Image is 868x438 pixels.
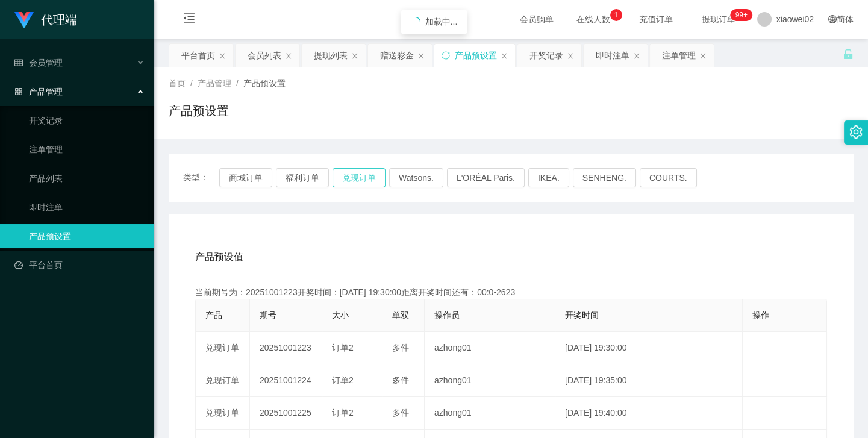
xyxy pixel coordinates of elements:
span: 多件 [392,408,409,418]
img: logo.9652507e.png [14,12,34,29]
i: 图标: close [219,52,226,60]
td: 20251001223 [250,332,322,364]
div: 即时注单 [596,44,629,67]
sup: 1210 [731,9,752,21]
a: 图标: dashboard平台首页 [14,253,145,277]
button: IKEA. [528,168,569,187]
span: 产品预设值 [195,250,243,264]
td: [DATE] 19:35:00 [555,364,743,397]
div: 开奖记录 [529,44,563,67]
td: 20251001225 [250,397,322,430]
td: azhong01 [425,364,555,397]
td: 20251001224 [250,364,322,397]
div: 当前期号为：20251001223开奖时间：[DATE] 19:30:00距离开奖时间还有：00:0-2623 [195,286,827,299]
button: L'ORÉAL Paris. [447,168,525,187]
span: 会员管理 [14,58,63,67]
td: [DATE] 19:40:00 [555,397,743,430]
span: 订单2 [332,408,354,418]
td: 兑现订单 [196,397,250,430]
a: 产品列表 [29,166,145,190]
i: 图标: appstore-o [14,87,23,96]
i: 图标: sync [442,51,450,60]
span: 产品 [205,310,222,320]
i: 图标: close [567,52,574,60]
span: / [236,78,239,88]
span: 产品管理 [198,78,231,88]
span: 多件 [392,375,409,385]
i: 图标: global [828,15,837,23]
span: 多件 [392,343,409,352]
span: 期号 [260,310,276,320]
div: 会员列表 [248,44,281,67]
span: 单双 [392,310,409,320]
span: 订单2 [332,343,354,352]
span: 操作员 [434,310,460,320]
i: 图标: close [285,52,292,60]
div: 平台首页 [181,44,215,67]
i: 图标: close [699,52,707,60]
button: 商城订单 [219,168,272,187]
div: 赠送彩金 [380,44,414,67]
td: azhong01 [425,397,555,430]
i: 图标: close [351,52,358,60]
button: Watsons. [389,168,443,187]
sup: 1 [610,9,622,21]
h1: 代理端 [41,1,77,39]
td: [DATE] 19:30:00 [555,332,743,364]
span: 操作 [752,310,769,320]
button: SENHENG. [573,168,636,187]
a: 注单管理 [29,137,145,161]
span: 加载中... [425,17,458,27]
i: 图标: menu-fold [169,1,210,39]
div: 提现列表 [314,44,348,67]
span: 大小 [332,310,349,320]
span: 提现订单 [696,15,742,23]
div: 注单管理 [662,44,696,67]
button: COURTS. [640,168,697,187]
td: 兑现订单 [196,364,250,397]
i: 图标: table [14,58,23,67]
a: 产品预设置 [29,224,145,248]
i: 图标: close [501,52,508,60]
span: 首页 [169,78,186,88]
span: 产品管理 [14,87,63,96]
span: 订单2 [332,375,354,385]
button: 兑现订单 [333,168,386,187]
a: 代理端 [14,14,77,24]
button: 福利订单 [276,168,329,187]
a: 开奖记录 [29,108,145,133]
i: 图标: setting [849,125,863,139]
td: azhong01 [425,332,555,364]
div: 产品预设置 [455,44,497,67]
h1: 产品预设置 [169,102,229,120]
span: / [190,78,193,88]
span: 充值订单 [633,15,679,23]
span: 类型： [183,168,219,187]
i: 图标: unlock [843,49,854,60]
i: 图标: close [633,52,640,60]
span: 产品预设置 [243,78,286,88]
p: 1 [614,9,618,21]
i: icon: loading [411,17,420,27]
a: 即时注单 [29,195,145,219]
span: 在线人数 [570,15,616,23]
td: 兑现订单 [196,332,250,364]
span: 开奖时间 [565,310,599,320]
i: 图标: close [417,52,425,60]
